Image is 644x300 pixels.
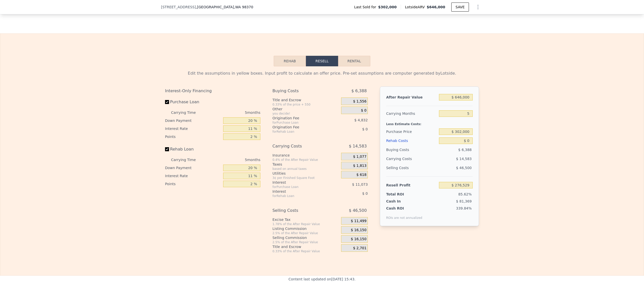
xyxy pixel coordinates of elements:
[354,118,368,122] span: $ 4,832
[361,108,367,113] span: $ 0
[354,5,378,10] span: Last Sold for
[165,100,169,104] input: Purchase Loan
[386,211,422,220] div: ROIs are not annualized
[234,5,253,9] span: , WA 98370
[458,148,472,152] span: $ 6,388
[272,244,339,249] div: Title and Escrow
[456,166,472,170] span: $ 46,500
[272,226,339,231] div: Listing Commission
[362,127,368,131] span: $ 0
[165,117,221,125] div: Down Payment
[456,157,472,161] span: $ 14,583
[165,125,221,133] div: Interest Rate
[386,154,418,163] div: Carrying Costs
[165,147,169,151] input: Rehab Loan
[405,5,427,10] span: Lotside ARV
[386,181,437,190] div: Resell Profit
[165,164,221,172] div: Down Payment
[171,109,204,117] div: Carrying Time
[272,167,339,171] div: based on annual taxes
[353,164,366,168] span: $ 1,813
[451,3,469,12] button: SAVE
[352,182,368,186] span: $ 11,073
[456,206,472,210] span: 339.84%
[165,133,221,141] div: Points
[378,5,397,10] span: $302,000
[349,142,367,151] span: $ 14,583
[386,163,437,172] div: Selling Costs
[353,155,366,159] span: $ 1,077
[196,5,253,10] span: , [GEOGRAPHIC_DATA]
[272,171,339,176] div: Utilities
[272,231,339,235] div: 2.5% of the After Repair Value
[171,156,204,164] div: Carrying Time
[272,142,329,151] div: Carrying Costs
[386,118,473,127] div: Less Estimate Costs:
[353,246,366,251] span: $ 2,701
[272,217,339,222] div: Excise Tax
[386,109,437,118] div: Carrying Months
[165,86,260,95] div: Interest-Only Financing
[272,240,339,244] div: 2.5% of the After Repair Value
[165,172,221,180] div: Interest Rate
[351,219,367,223] span: $ 11,499
[356,173,367,177] span: $ 618
[165,145,221,154] label: Rehab Loan
[456,199,472,203] span: $ 81,369
[351,228,367,232] span: $ 16,150
[272,112,339,116] div: you decide!
[272,206,329,215] div: Selling Costs
[272,158,339,162] div: 0.4% of the After Repair Value
[272,103,339,107] div: 0.33% of the price + 550
[272,249,339,253] div: 0.33% of the After Repair Value
[272,153,339,158] div: Insurance
[458,192,472,196] span: 85.62%
[272,107,339,112] div: Other
[386,93,437,102] div: After Repair Value
[386,145,437,154] div: Buying Costs
[362,191,368,195] span: $ 0
[272,121,329,125] div: for Purchase Loan
[272,125,329,130] div: Origination Fee
[272,194,329,198] div: for Rehab Loan
[272,176,339,180] div: 3¢ per Finished Square Foot
[386,206,422,211] div: Cash ROI
[338,56,370,66] button: Rental
[473,2,483,12] button: Show Options
[272,222,339,226] div: 1.78% of the After Repair Value
[272,116,329,121] div: Origination Fee
[386,199,418,204] div: Cash In
[351,86,367,95] span: $ 6,388
[306,56,338,66] button: Resell
[349,206,367,215] span: $ 46,500
[386,136,437,145] div: Rehab Costs
[165,97,221,107] label: Purchase Loan
[206,109,260,117] div: 5 months
[274,56,306,66] button: Rehab
[272,180,329,185] div: Interest
[272,97,339,103] div: Title and Escrow
[165,180,221,188] div: Points
[272,86,329,95] div: Buying Costs
[165,70,479,76] div: Edit the assumptions in yellow boxes. Input profit to calculate an offer price. Pre-set assumptio...
[272,162,339,167] div: Taxes
[427,5,445,9] span: $646,000
[272,235,339,240] div: Selling Commission
[353,99,366,104] span: $ 1,556
[161,5,196,10] span: [STREET_ADDRESS]
[351,237,367,241] span: $ 16,150
[272,185,329,189] div: for Purchase Loan
[386,192,418,197] div: Total ROI
[386,127,437,136] div: Purchase Price
[272,130,329,134] div: for Rehab Loan
[206,156,260,164] div: 5 months
[272,189,329,194] div: Interest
